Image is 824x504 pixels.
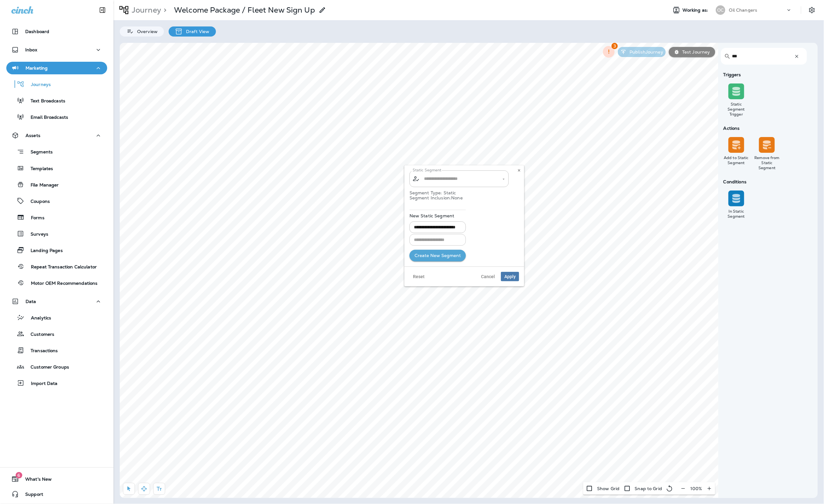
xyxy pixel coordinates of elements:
[501,176,507,182] button: Open
[501,272,519,281] button: Apply
[597,486,619,491] p: Show Grid
[26,66,48,71] p: Marketing
[6,376,107,390] button: Import Data
[25,47,37,52] p: Inbox
[25,264,97,270] p: Repeat Transaction Calculator
[481,274,495,279] span: Cancel
[6,276,107,289] button: Motor OEM Recommendations
[24,182,59,188] p: File Manager
[6,178,107,191] button: File Manager
[25,29,49,34] p: Dashboard
[716,5,725,15] div: OC
[24,248,63,254] p: Landing Pages
[24,199,50,205] p: Coupons
[24,115,68,121] p: Email Broadcasts
[6,194,107,208] button: Coupons
[6,129,107,142] button: Assets
[413,168,442,173] p: Static Segment
[6,327,107,341] button: Customers
[6,295,107,308] button: Data
[680,49,710,54] p: Test Journey
[721,72,813,77] div: Triggers
[94,4,111,16] button: Collapse Sidebar
[635,486,662,491] p: Snap to Grid
[6,243,107,257] button: Landing Pages
[25,82,51,88] p: Journeys
[409,190,519,195] p: Segment Type: Static
[504,274,516,279] span: Apply
[25,215,44,221] p: Forms
[134,29,158,34] p: Overview
[24,149,53,156] p: Segments
[6,162,107,175] button: Templates
[6,311,107,324] button: Analytics
[26,133,40,138] p: Assets
[6,110,107,123] button: Email Broadcasts
[409,213,466,218] p: New Static Segment
[24,98,65,104] p: Text Broadcasts
[183,29,209,34] p: Draft View
[6,227,107,240] button: Surveys
[24,232,48,238] p: Surveys
[161,5,166,15] p: >
[478,272,498,281] button: Cancel
[25,381,58,387] p: Import Data
[24,348,58,354] p: Transactions
[129,5,161,15] p: Journey
[612,43,618,49] span: 3
[6,145,107,158] button: Segments
[729,8,757,13] p: Oil Changers
[806,4,818,16] button: Settings
[19,477,52,484] span: What's New
[6,25,107,38] button: Dashboard
[6,360,107,373] button: Customer Groups
[409,250,466,261] button: Create New Segment
[6,473,107,485] button: 6What's New
[25,281,98,287] p: Motor OEM Recommendations
[690,486,702,491] p: 100 %
[721,179,813,184] div: Conditions
[24,166,53,172] p: Templates
[6,488,107,501] button: Support
[25,315,51,321] p: Analytics
[6,344,107,357] button: Transactions
[6,94,107,107] button: Text Broadcasts
[669,47,715,57] button: Test Journey
[409,195,519,200] p: Segment Inclusion: None
[24,364,69,370] p: Customer Groups
[6,62,107,74] button: Marketing
[722,102,751,117] div: Static Segment Trigger
[174,5,315,15] p: Welcome Package / Fleet New Sign Up
[15,472,22,478] span: 6
[722,209,751,219] div: In Static Segment
[722,155,751,165] div: Add to Static Segment
[6,43,107,56] button: Inbox
[19,492,43,499] span: Support
[6,77,107,91] button: Journeys
[409,272,428,281] button: Reset
[26,299,36,304] p: Data
[753,155,781,170] div: Remove from Static Segment
[683,8,710,13] span: Working as:
[24,332,54,338] p: Customers
[6,260,107,273] button: Repeat Transaction Calculator
[6,211,107,224] button: Forms
[721,126,813,131] div: Actions
[413,274,425,279] span: Reset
